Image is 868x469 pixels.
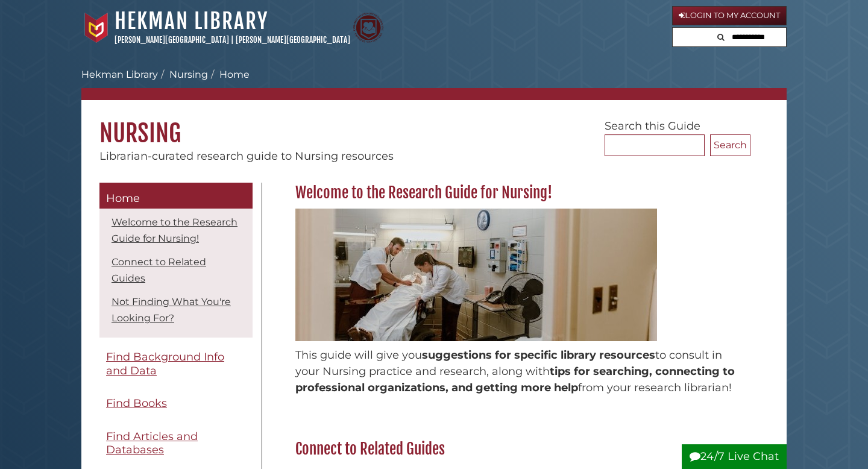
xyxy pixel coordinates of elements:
a: Hekman Library [81,69,158,80]
a: Find Books [99,390,253,417]
i: Search [717,33,725,41]
a: [PERSON_NAME][GEOGRAPHIC_DATA] [115,35,229,45]
span: Find Articles and Databases [106,430,198,457]
a: Welcome to the Research Guide for Nursing! [112,216,237,244]
a: Login to My Account [672,6,787,25]
span: suggestions for specific library resources [422,348,655,362]
a: Home [99,183,253,209]
a: Not Finding What You're Looking For? [112,296,231,324]
span: tips for searching, connecting to professional organizations, and getting more help [295,365,735,394]
a: Find Background Info and Data [99,344,253,384]
button: Search [714,28,728,44]
button: Search [710,134,750,156]
a: [PERSON_NAME][GEOGRAPHIC_DATA] [236,35,350,45]
a: Hekman Library [115,8,268,34]
span: Find Books [106,397,167,410]
span: to consult in your Nursing practice and research, along with [295,348,722,378]
span: Librarian-curated research guide to Nursing resources [99,150,394,163]
a: Find Articles and Databases [99,423,253,464]
span: This guide will give you [295,348,422,362]
a: Nursing [169,69,208,80]
button: 24/7 Live Chat [682,444,787,469]
span: Find Background Info and Data [106,350,224,377]
img: Calvin University [81,13,112,43]
span: from your research librarian! [578,381,732,394]
a: Connect to Related Guides [112,256,206,284]
h1: Nursing [81,100,787,148]
span: | [231,35,234,45]
span: Home [106,192,140,205]
nav: breadcrumb [81,68,787,100]
img: Calvin Theological Seminary [353,13,383,43]
li: Home [208,68,250,82]
h2: Welcome to the Research Guide for Nursing! [289,183,750,203]
h2: Connect to Related Guides [289,439,750,459]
